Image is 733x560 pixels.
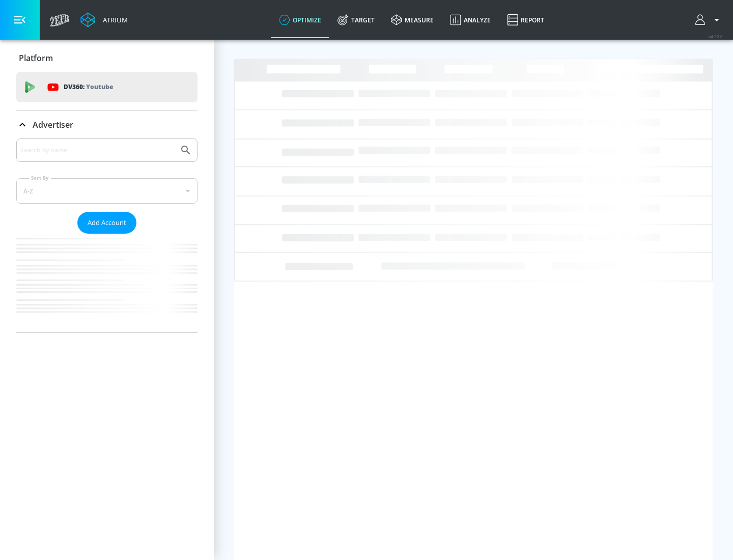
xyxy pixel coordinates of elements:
span: v 4.32.0 [709,34,723,39]
div: Atrium [99,15,128,24]
nav: list of Advertiser [16,234,198,332]
span: Add Account [88,217,126,229]
a: Target [329,2,383,38]
a: Report [499,2,552,38]
button: Add Account [77,212,136,234]
p: Advertiser [33,119,73,130]
label: Sort By [29,175,51,181]
p: DV360: [64,81,113,93]
a: optimize [271,2,329,38]
input: Search by name [20,144,175,157]
div: Advertiser [16,138,198,332]
div: DV360: Youtube [16,72,198,102]
div: A-Z [16,178,198,204]
a: Atrium [80,12,128,27]
a: Analyze [442,2,499,38]
div: Platform [16,44,198,72]
p: Platform [19,52,53,64]
p: Youtube [86,81,113,92]
div: Advertiser [16,110,198,139]
a: measure [383,2,442,38]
